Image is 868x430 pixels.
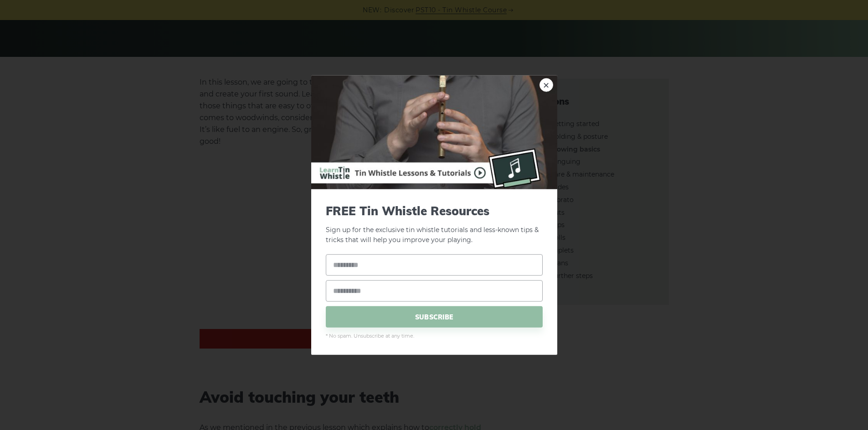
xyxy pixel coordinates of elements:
[326,306,543,328] span: SUBSCRIBE
[311,75,557,189] img: Tin Whistle Buying Guide Preview
[326,203,543,245] p: Sign up for the exclusive tin whistle tutorials and less-known tips & tricks that will help you i...
[326,203,543,218] span: FREE Tin Whistle Resources
[326,332,543,340] span: * No spam. Unsubscribe at any time.
[539,78,553,91] a: ×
